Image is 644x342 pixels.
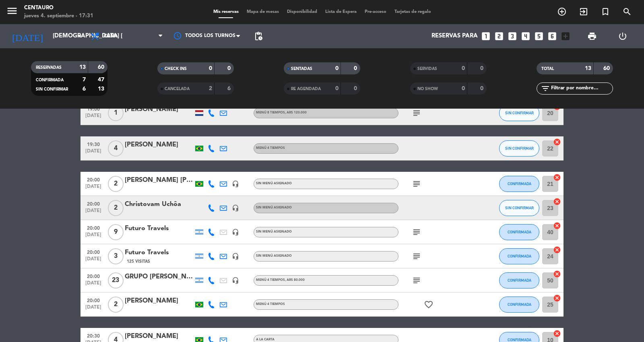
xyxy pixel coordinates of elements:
button: CONFIRMADA [499,224,539,240]
span: CONFIRMADA [508,302,531,307]
span: RESERVADAS [36,66,62,70]
strong: 0 [462,86,465,91]
span: 20:00 [83,175,103,184]
div: Futuro Travels [125,223,193,234]
span: 2 [108,200,124,216]
i: menu [6,5,18,17]
i: add_circle_outline [557,7,567,16]
div: [PERSON_NAME] [125,140,193,150]
button: CONFIRMADA [499,176,539,192]
input: Filtrar por nombre... [550,84,613,93]
span: SIN CONFIRMAR [505,146,534,150]
div: Centauro [24,4,93,12]
span: TOTAL [541,67,554,71]
span: Pre-acceso [361,10,390,14]
strong: 13 [98,86,106,92]
span: 2 [108,176,124,192]
i: filter_list [541,84,550,93]
strong: 60 [603,66,611,71]
span: [DATE] [83,148,103,158]
i: looks_3 [507,31,518,41]
span: [DATE] [83,184,103,193]
i: headset_mic [232,204,239,212]
i: exit_to_app [579,7,588,16]
strong: 0 [227,66,232,71]
strong: 0 [480,66,485,71]
span: , ARS 120.000 [285,111,307,114]
div: LOG OUT [607,24,638,48]
span: Sin menú asignado [256,254,292,258]
i: subject [412,108,421,118]
button: CONFIRMADA [499,272,539,288]
span: SIN CONFIRMAR [505,206,534,210]
span: MENÚ 8 TIEMPOS [256,111,307,114]
strong: 13 [585,66,591,71]
i: cancel [553,173,561,181]
i: cancel [553,198,561,206]
div: [PERSON_NAME] [125,296,193,306]
div: [PERSON_NAME] [125,104,193,115]
span: [DATE] [83,256,103,266]
span: 9 [108,224,124,240]
span: 125 Visitas [127,258,150,265]
span: Lista de Espera [321,10,361,14]
strong: 7 [83,77,86,82]
i: cancel [553,270,561,278]
i: headset_mic [232,253,239,260]
strong: 60 [98,64,106,70]
span: MENÚ 4 TIEMPOS [256,278,305,282]
button: SIN CONFIRMAR [499,105,539,121]
strong: 0 [335,86,339,91]
span: CONFIRMADA [508,181,531,186]
span: Sin menú asignado [256,182,292,185]
span: CANCELADA [165,87,190,91]
button: menu [6,5,18,20]
strong: 0 [354,66,359,71]
span: NO SHOW [417,87,438,91]
span: 20:30 [83,331,103,340]
div: [PERSON_NAME] [PERSON_NAME]. [125,175,193,185]
i: cancel [553,294,561,302]
button: CONFIRMADA [499,248,539,264]
span: MENÚ 4 TIEMPOS [256,303,285,306]
span: 20:00 [83,271,103,280]
span: 20:00 [83,295,103,305]
span: Sin menú asignado [256,230,292,233]
strong: 0 [462,66,465,71]
span: 19:30 [83,139,103,148]
strong: 13 [79,64,86,70]
div: GRUPO [PERSON_NAME] NITES [125,272,193,282]
span: Sin menú asignado [256,206,292,209]
div: Futuro Travels [125,247,193,258]
span: Tarjetas de regalo [390,10,435,14]
span: CONFIRMADA [508,230,531,234]
span: 1 [108,105,124,121]
span: MENÚ 4 TIEMPOS [256,146,285,150]
i: subject [412,251,421,261]
span: [DATE] [83,208,103,217]
i: looks_5 [534,31,544,41]
strong: 6 [83,86,86,92]
span: 20:00 [83,247,103,256]
i: subject [412,179,421,189]
span: 20:00 [83,223,103,232]
span: Reservas para [431,33,478,40]
i: arrow_drop_down [75,31,85,41]
strong: 6 [227,86,232,91]
strong: 0 [480,86,485,91]
i: headset_mic [232,229,239,236]
span: SENTADAS [291,67,312,71]
div: Christovam Uchôa [125,199,193,210]
span: RE AGENDADA [291,87,321,91]
span: [DATE] [83,232,103,241]
span: CONFIRMADA [508,278,531,282]
i: subject [412,276,421,285]
i: cancel [553,246,561,254]
span: CONFIRMADA [508,338,531,342]
i: cancel [553,222,561,230]
span: [DATE] [83,280,103,290]
i: headset_mic [232,277,239,284]
span: [DATE] [83,113,103,122]
strong: 0 [209,66,212,71]
i: looks_one [481,31,491,41]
